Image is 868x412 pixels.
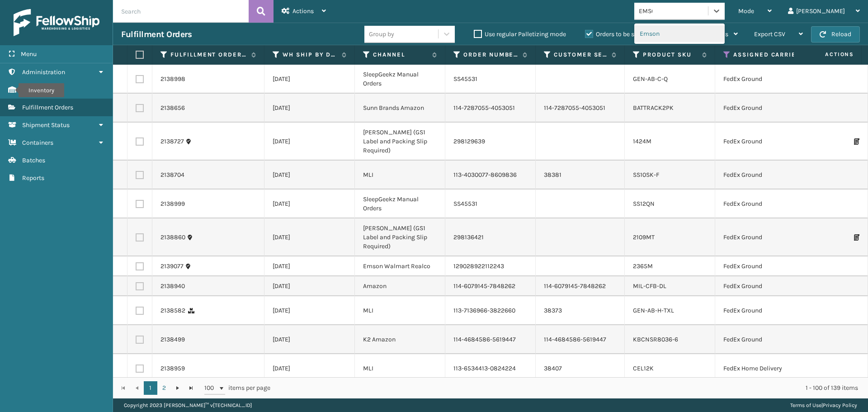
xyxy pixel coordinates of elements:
td: Amazon [355,276,445,296]
td: Sunn Brands Amazon [355,94,445,123]
td: 114-7287055-4053051 [445,94,536,123]
td: [DATE] [264,296,355,325]
a: 2138860 [160,233,185,242]
a: 2138499 [160,335,185,344]
a: 2109MT [633,233,655,241]
button: Reload [811,26,860,43]
a: 2138999 [160,199,185,208]
td: MLI [355,354,445,383]
td: 114-4684586-5619447 [445,325,536,354]
a: SS12QN [633,200,655,208]
span: Actions [292,7,314,15]
span: Menu [21,50,37,58]
span: Go to the next page [174,384,181,392]
td: 38407 [536,354,625,383]
td: MLI [355,161,445,189]
a: Go to the next page [171,381,184,395]
span: Administration [22,68,65,76]
td: K2 Amazon [355,325,445,354]
td: 114-6079145-7848262 [536,276,625,296]
td: [DATE] [264,94,355,123]
span: Mode [738,7,754,15]
td: SS45531 [445,65,536,94]
label: Customer Service Order Number [554,51,607,59]
a: 1424M [633,137,651,145]
span: Reports [22,174,44,182]
a: 2138940 [160,282,185,291]
td: [DATE] [264,325,355,354]
span: Fulfillment Orders [22,104,73,111]
td: 114-4684586-5619447 [536,325,625,354]
a: GEN-AB-H-TXL [633,307,674,314]
a: 2365M [633,262,653,270]
td: Emson Walmart Realco [355,256,445,276]
td: 38373 [536,296,625,325]
td: [DATE] [264,123,355,161]
a: KBCNSR8036-6 [633,336,678,343]
a: BATTRACK2PK [633,104,674,112]
td: [PERSON_NAME] (GS1 Label and Packing Slip Required) [355,218,445,256]
p: Copyright 2023 [PERSON_NAME]™ v [TECHNICAL_ID] [124,398,252,412]
td: 129028922112243 [445,256,536,276]
label: Channel [373,51,428,59]
a: 2138704 [160,170,184,180]
label: Order Number [463,51,518,59]
td: [DATE] [264,218,355,256]
td: SS45531 [445,189,536,218]
img: logo [14,9,99,36]
a: Privacy Policy [823,402,857,408]
td: MLI [355,296,445,325]
td: SleepGeekz Manual Orders [355,189,445,218]
a: GEN-AB-C-Q [633,75,668,83]
i: Print Packing Slip [854,234,859,241]
td: 114-6079145-7848262 [445,276,536,296]
label: Fulfillment Order Id [170,51,247,59]
a: 2138656 [160,104,185,113]
label: Use regular Palletizing mode [474,30,566,38]
td: 298129639 [445,123,536,161]
span: items per page [204,381,270,395]
div: Emson [634,25,725,42]
i: Print Packing Slip [854,138,859,145]
td: 113-6534413-0824224 [445,354,536,383]
label: Product SKU [643,51,698,59]
td: [DATE] [264,276,355,296]
span: Batches [22,156,45,164]
a: 2138727 [160,137,184,146]
a: 2138582 [160,306,185,315]
td: [DATE] [264,65,355,94]
span: Inventory [22,86,49,94]
label: Orders to be shipped [DATE] [585,30,673,38]
a: 2139077 [160,262,184,271]
span: Go to the last page [188,384,195,392]
span: Containers [22,139,53,147]
div: | [790,398,857,412]
td: 298136421 [445,218,536,256]
td: [DATE] [264,256,355,276]
a: 2138959 [160,364,185,373]
td: [DATE] [264,189,355,218]
label: Assigned Carrier Service [733,51,854,59]
td: 113-7136966-3822660 [445,296,536,325]
div: 1 - 100 of 139 items [283,384,858,393]
label: WH Ship By Date [283,51,337,59]
span: Export CSV [754,30,785,38]
td: 114-7287055-4053051 [536,94,625,123]
td: [DATE] [264,161,355,189]
a: 2 [157,381,171,395]
a: Go to the last page [184,381,198,395]
td: 38381 [536,161,625,189]
span: Shipment Status [22,121,70,129]
div: Group by [369,29,394,39]
span: Actions [797,47,859,62]
a: CEL12K [633,365,654,372]
a: Terms of Use [790,402,821,408]
span: 100 [204,384,218,393]
td: SleepGeekz Manual Orders [355,65,445,94]
td: 113-4030077-8609836 [445,161,536,189]
a: SS10SK-F [633,171,659,179]
h3: Fulfillment Orders [121,29,192,40]
a: 2138998 [160,75,185,84]
td: [DATE] [264,354,355,383]
td: [PERSON_NAME] (GS1 Label and Packing Slip Required) [355,123,445,161]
